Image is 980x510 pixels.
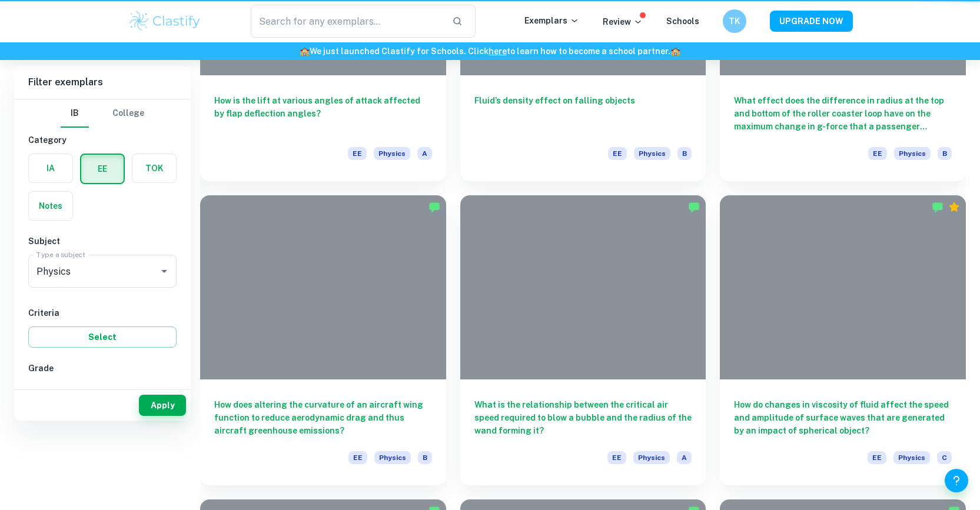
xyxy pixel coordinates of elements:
[61,99,144,128] div: Filter type choice
[156,263,172,279] button: Open
[28,134,177,146] h6: Category
[634,147,670,160] span: Physics
[61,99,89,128] button: IB
[214,398,432,437] h6: How does altering the curvature of an aircraft wing function to reduce aerodynamic drag and thus ...
[723,9,746,33] button: TK
[348,147,367,160] span: EE
[200,195,446,485] a: How does altering the curvature of an aircraft wing function to reduce aerodynamic drag and thus ...
[128,9,202,33] img: Clastify logo
[945,469,968,492] button: Help and Feedback
[948,201,960,213] div: Premium
[666,16,699,26] a: Schools
[670,46,680,56] span: 🏫
[417,147,432,160] span: A
[29,154,72,182] button: IA
[418,451,432,464] span: B
[489,46,507,56] a: here
[720,195,966,485] a: How do changes in viscosity of fluid affect the speed and amplitude of surface waves that are gen...
[29,192,72,220] button: Notes
[677,451,692,464] span: A
[300,46,310,56] span: 🏫
[734,94,952,133] h6: What effect does the difference in radius at the top and bottom of the roller coaster loop have o...
[524,14,579,27] p: Exemplars
[460,195,706,485] a: What is the relationship between the critical air speed required to blow a bubble and the radius ...
[607,451,626,464] span: EE
[474,398,692,437] h6: What is the relationship between the critical air speed required to blow a bubble and the radius ...
[937,451,952,464] span: C
[28,326,177,348] button: Select
[893,451,930,464] span: Physics
[938,147,952,160] span: B
[36,249,85,259] label: Type a subject
[932,201,944,213] img: Marked
[251,5,443,38] input: Search for any exemplars...
[734,398,952,437] h6: How do changes in viscosity of fluid affect the speed and amplitude of surface waves that are gen...
[14,66,191,99] h6: Filter exemplars
[28,362,177,375] h6: Grade
[608,147,627,160] span: EE
[132,154,176,182] button: TOK
[428,201,440,213] img: Marked
[770,11,853,32] button: UPGRADE NOW
[374,147,410,160] span: Physics
[374,451,411,464] span: Physics
[677,147,692,160] span: B
[81,155,124,183] button: EE
[474,94,692,133] h6: Fluid’s density effect on falling objects
[868,147,887,160] span: EE
[2,45,978,58] h6: We just launched Clastify for Schools. Click to learn how to become a school partner.
[214,94,432,133] h6: How is the lift at various angles of attack affected by flap deflection angles?
[894,147,931,160] span: Physics
[603,15,643,28] p: Review
[348,451,367,464] span: EE
[727,15,741,28] h6: TK
[28,235,177,248] h6: Subject
[868,451,886,464] span: EE
[688,201,700,213] img: Marked
[633,451,670,464] span: Physics
[112,99,144,128] button: College
[28,306,177,319] h6: Criteria
[139,395,186,416] button: Apply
